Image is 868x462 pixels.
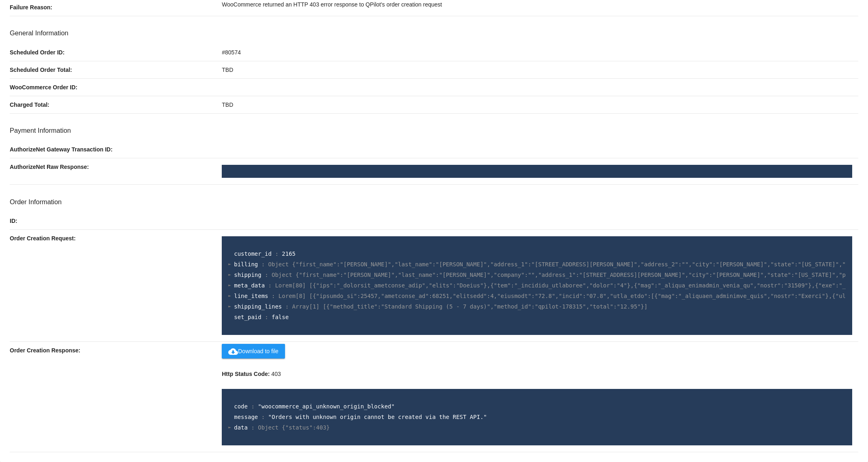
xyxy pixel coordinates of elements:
span: "woocommerce_api_unknown_origin_blocked" [258,403,394,410]
span: Download to file [228,348,279,354]
span: code [234,403,248,410]
h3: Order Information [10,198,858,206]
span: : [285,303,289,310]
span: : [275,250,278,257]
span: : [251,424,254,431]
p: AuthorizeNet Gateway Transaction ID: [10,141,222,158]
span: false [272,314,289,320]
span: TBD [222,101,233,108]
span: 2165 [282,250,296,257]
p: ID: [10,212,222,229]
span: : [265,272,268,278]
span: : [261,414,265,420]
span: message [234,414,258,420]
span: : [265,314,268,320]
mat-icon: cloud_download [228,347,238,356]
span: : [251,403,254,410]
span: shipping [234,272,261,278]
p: Charged Total: [10,96,222,113]
span: 403 [271,371,281,377]
p: AuthorizeNet Raw Response: [10,158,222,175]
span: : [272,293,275,299]
span: data [234,424,248,431]
span: set_paid [234,314,261,320]
span: : [268,282,272,289]
span: : [261,261,265,268]
span: line_items [234,293,268,299]
span: meta_data [234,282,265,289]
p: WooCommerce Order ID: [10,79,222,96]
span: billing [234,261,258,268]
h3: Payment Information [10,127,858,134]
span: shipping_lines [234,303,282,310]
p: Order Creation Request: [10,230,222,247]
span: "Orders with unknown origin cannot be created via the REST API." [268,414,487,420]
p: Scheduled Order Total: [10,61,222,78]
h3: General Information [10,29,858,37]
span: customer_id [234,250,272,257]
p: Scheduled Order ID: [10,44,222,61]
strong: Http Status Code: [222,371,270,377]
span: Object {"status":403} [258,424,330,431]
span: #80574 [222,49,241,56]
p: Order Creation Response: [10,342,222,359]
span: TBD [222,67,233,73]
span: Array[1] [{"method_title":"Standard Shipping (5 - 7 days)","method_id":"qpilot-178315","total":"1... [292,303,648,310]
